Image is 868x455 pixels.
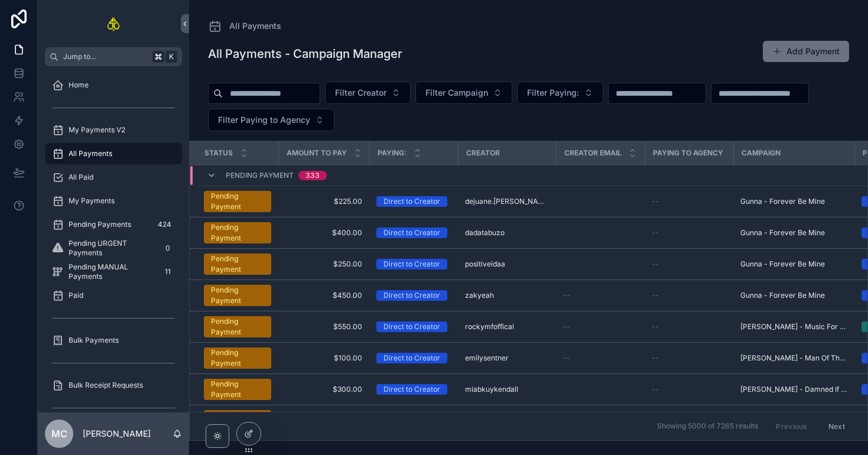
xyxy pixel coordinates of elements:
a: -- [563,322,638,331]
a: Bulk Payments [45,330,182,351]
a: Pending Payment [204,285,271,306]
span: $250.00 [285,259,362,269]
span: Gunna - Forever Be Mine [740,291,825,300]
a: -- [652,197,726,206]
span: -- [652,385,659,394]
span: MC [51,427,67,441]
a: Pending Payment [204,253,271,275]
span: Paying to Agency [653,148,723,158]
span: Filter Creator [335,87,386,99]
a: zakyeah [465,291,549,300]
span: Filter Paying: [527,87,579,99]
a: Pending Payment [204,222,271,243]
button: Next [820,417,853,435]
a: -- [652,291,726,300]
div: 11 [161,265,175,279]
span: $550.00 [285,322,362,331]
a: Direct to Creator [376,321,451,332]
span: Creator Email [564,148,622,158]
a: Direct to Creator [376,259,451,269]
span: -- [563,353,570,363]
a: Direct to Creator [376,227,451,238]
div: Pending Payment [211,379,264,400]
span: Pending Payment [226,171,294,180]
span: miabkuykendall [465,385,518,394]
a: Pending Payment [204,316,271,337]
span: Gunna - Forever Be Mine [740,259,825,269]
span: [PERSON_NAME] - Man Of The Year [740,353,847,363]
div: Pending Payment [211,347,264,369]
a: Pending Payment [204,347,271,369]
div: 0 [161,241,175,255]
span: All Payments [69,149,112,158]
div: Direct to Creator [383,321,440,332]
a: Gunna - Forever Be Mine [740,228,847,238]
span: Showing 5000 of 7265 results [657,422,758,431]
span: Campaign [742,148,781,158]
a: All Payments [45,143,182,164]
a: $225.00 [285,197,362,206]
a: Direct to Creator [376,353,451,363]
span: Filter Paying to Agency [218,114,310,126]
span: -- [563,291,570,300]
span: My Payments [69,196,115,206]
a: Pending Payments424 [45,214,182,235]
span: dadatabuzo [465,228,505,238]
span: Pending URGENT Payments [69,239,156,258]
span: zakyeah [465,291,494,300]
div: Direct to Creator [383,196,440,207]
a: Pending Payment [204,410,271,431]
a: [PERSON_NAME] - Damned If I do (Phase 3) [740,385,847,394]
div: Pending Payment [211,253,264,275]
span: -- [652,228,659,238]
span: Paying: [378,148,407,158]
span: $100.00 [285,353,362,363]
a: -- [652,353,726,363]
div: Pending Payment [211,410,264,431]
span: $450.00 [285,291,362,300]
a: emilysentner [465,353,549,363]
span: Filter Campaign [425,87,488,99]
span: Jump to... [63,52,148,61]
span: Paid [69,291,83,300]
div: Direct to Creator [383,384,440,395]
button: Select Button [208,109,334,131]
a: Gunna - Forever Be Mine [740,259,847,269]
span: All Paid [69,173,93,182]
div: Direct to Creator [383,259,440,269]
a: Direct to Creator [376,384,451,395]
button: Select Button [517,82,603,104]
a: Pending URGENT Payments0 [45,238,182,259]
span: $400.00 [285,228,362,238]
span: Pending Payments [69,220,131,229]
a: Bulk Receipt Requests [45,375,182,396]
a: [PERSON_NAME] - Music For The Soul [740,322,847,331]
a: -- [652,385,726,394]
a: Home [45,74,182,96]
a: -- [563,291,638,300]
div: Direct to Creator [383,353,440,363]
a: My Payments V2 [45,119,182,141]
a: rockymfoffical [465,322,549,331]
a: Direct to Creator [376,196,451,207]
a: dejuane.[PERSON_NAME] [465,197,549,206]
a: My Payments [45,190,182,212]
div: Pending Payment [211,285,264,306]
span: rockymfoffical [465,322,514,331]
span: Gunna - Forever Be Mine [740,197,825,206]
span: K [167,52,176,61]
span: Pending MANUAL Payments [69,262,156,281]
button: Add Payment [763,41,849,62]
span: Bulk Receipt Requests [69,381,143,390]
div: Direct to Creator [383,290,440,301]
p: [PERSON_NAME] [83,428,151,440]
span: Status [204,148,233,158]
a: Gunna - Forever Be Mine [740,197,847,206]
a: $300.00 [285,385,362,394]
